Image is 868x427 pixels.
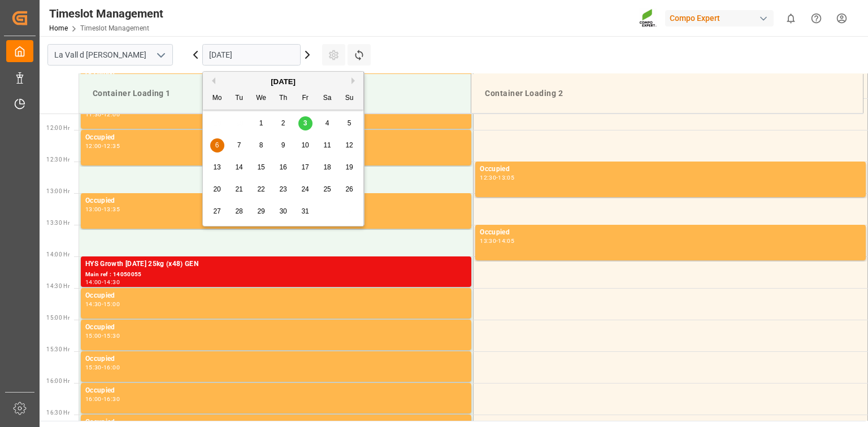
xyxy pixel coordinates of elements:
[102,365,103,370] div: -
[279,185,287,193] span: 23
[103,143,120,149] div: 12:35
[102,302,103,307] div: -
[323,141,331,149] span: 11
[298,116,313,130] div: Choose Friday, October 3rd, 2025
[345,141,353,149] span: 12
[46,378,70,384] span: 16:00 Hr
[102,112,103,117] div: -
[257,207,264,215] span: 29
[46,251,70,258] span: 14:00 Hr
[85,195,467,207] div: Occupied
[276,182,290,197] div: Choose Thursday, October 23rd, 2025
[103,396,120,402] div: 16:30
[342,91,357,106] div: Su
[85,385,467,396] div: Occupied
[85,143,102,149] div: 12:00
[254,160,268,175] div: Choose Wednesday, October 15th, 2025
[259,119,263,127] span: 1
[46,125,70,131] span: 12:00 Hr
[276,204,290,219] div: Choose Thursday, October 30th, 2025
[345,185,353,193] span: 26
[85,259,467,270] div: HYS Growth [DATE] 25kg (x48) GEN
[276,138,290,152] div: Choose Thursday, October 9th, 2025
[320,138,335,152] div: Choose Saturday, October 11th, 2025
[303,119,307,127] span: 3
[480,227,861,238] div: Occupied
[203,76,363,88] div: [DATE]
[232,204,246,219] div: Choose Tuesday, October 28th, 2025
[257,163,264,171] span: 15
[298,138,313,152] div: Choose Friday, October 10th, 2025
[209,77,215,84] button: Previous Month
[259,141,263,149] span: 8
[257,185,264,193] span: 22
[235,163,242,171] span: 14
[480,238,496,243] div: 13:30
[480,164,861,175] div: Occupied
[47,44,173,66] input: Type to search/select
[254,182,268,197] div: Choose Wednesday, October 22nd, 2025
[215,141,219,149] span: 6
[237,141,241,149] span: 7
[46,283,70,289] span: 14:30 Hr
[496,175,498,180] div: -
[103,112,120,117] div: 12:00
[276,91,290,106] div: Th
[301,141,309,149] span: 10
[301,207,309,215] span: 31
[276,160,290,175] div: Choose Thursday, October 16th, 2025
[210,204,224,219] div: Choose Monday, October 27th, 2025
[276,116,290,130] div: Choose Thursday, October 2nd, 2025
[665,10,774,27] div: Compo Expert
[210,160,224,175] div: Choose Monday, October 13th, 2025
[103,207,120,212] div: 13:35
[323,163,331,171] span: 18
[232,91,246,106] div: Tu
[46,346,70,352] span: 15:30 Hr
[498,238,514,243] div: 14:05
[480,83,854,104] div: Container Loading 2
[298,204,313,219] div: Choose Friday, October 31st, 2025
[301,163,309,171] span: 17
[804,6,829,31] button: Help Center
[320,160,335,175] div: Choose Saturday, October 18th, 2025
[342,116,357,130] div: Choose Sunday, October 5th, 2025
[46,409,70,416] span: 16:30 Hr
[254,116,268,130] div: Choose Wednesday, October 1st, 2025
[210,182,224,197] div: Choose Monday, October 20th, 2025
[85,396,102,402] div: 16:00
[213,207,220,215] span: 27
[498,175,514,180] div: 13:05
[210,91,224,106] div: Mo
[46,156,70,163] span: 12:30 Hr
[102,207,103,212] div: -
[279,163,287,171] span: 16
[232,182,246,197] div: Choose Tuesday, October 21st, 2025
[254,204,268,219] div: Choose Wednesday, October 29th, 2025
[103,302,120,307] div: 15:00
[103,280,120,285] div: 14:30
[342,138,357,152] div: Choose Sunday, October 12th, 2025
[232,160,246,175] div: Choose Tuesday, October 14th, 2025
[49,24,68,32] a: Home
[103,333,120,338] div: 15:30
[342,182,357,197] div: Choose Sunday, October 26th, 2025
[345,163,353,171] span: 19
[665,7,778,29] button: Compo Expert
[85,354,467,365] div: Occupied
[85,290,467,302] div: Occupied
[279,207,287,215] span: 30
[85,333,102,338] div: 15:00
[778,6,804,31] button: show 0 new notifications
[85,132,467,143] div: Occupied
[298,182,313,197] div: Choose Friday, October 24th, 2025
[320,91,335,106] div: Sa
[235,185,242,193] span: 21
[102,396,103,402] div: -
[298,91,313,106] div: Fr
[85,270,467,280] div: Main ref : 14050055
[206,112,361,223] div: month 2025-10
[210,138,224,152] div: Choose Monday, October 6th, 2025
[232,138,246,152] div: Choose Tuesday, October 7th, 2025
[152,46,169,64] button: open menu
